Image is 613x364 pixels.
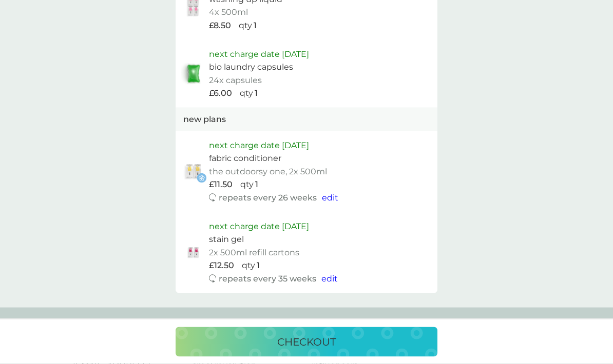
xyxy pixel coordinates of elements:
[209,178,233,191] p: £11.50
[209,152,281,165] p: fabric conditioner
[240,87,253,100] p: qty
[209,74,262,87] p: 24x capsules
[322,193,338,203] span: edit
[240,178,254,191] p: qty
[209,246,299,259] p: 2x 500ml refill cartons
[242,259,255,272] p: qty
[255,87,258,100] p: 1
[209,220,309,233] p: next charge date [DATE]
[254,19,257,32] p: 1
[257,259,260,272] p: 1
[209,139,309,152] p: next charge date [DATE]
[239,19,252,32] p: qty
[176,327,437,357] button: checkout
[209,48,309,61] p: next charge date [DATE]
[321,272,338,286] button: edit
[209,6,248,19] p: 4x 500ml
[209,60,293,74] p: bio laundry capsules
[209,259,234,272] p: £12.50
[209,165,327,178] p: the outdoorsy one, 2x 500ml
[322,191,338,205] button: edit
[277,334,336,350] p: checkout
[219,272,316,286] p: repeats every 35 weeks
[209,19,231,32] p: £8.50
[219,191,317,205] p: repeats every 26 weeks
[209,87,232,100] p: £6.00
[183,113,226,126] p: new plans
[209,233,244,246] p: stain gel
[321,274,338,284] span: edit
[255,178,258,191] p: 1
